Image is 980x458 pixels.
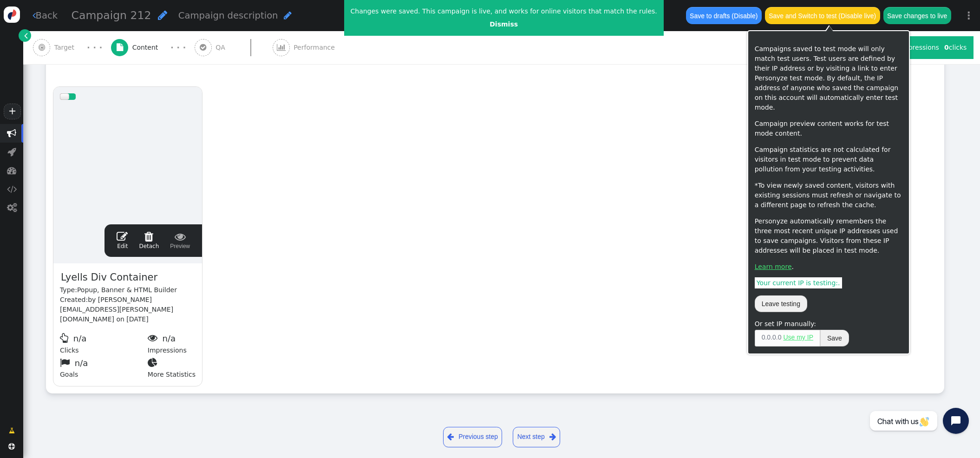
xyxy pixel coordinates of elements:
[33,31,111,64] a:  Target · · ·
[755,145,902,174] p: Campaign statistics are not calculated for visitors in test mode to prevent data pollution from y...
[755,262,902,272] p: .
[895,44,939,51] span: impressions
[170,231,190,250] span: Preview
[77,286,177,294] span: Popup, Banner & HTML Builder
[72,9,151,22] span: Campaign 212
[9,426,15,436] span: 
[139,231,159,249] span: Detach
[7,147,16,157] span: 
[772,334,776,341] span: 0
[60,296,173,323] span: by [PERSON_NAME][EMAIL_ADDRESS][PERSON_NAME][DOMAIN_NAME] on [DATE]
[765,7,880,24] button: Save and Switch to test (Disable live)
[117,44,123,51] span: 
[87,41,102,54] div: · · ·
[148,333,160,343] span: 
[148,355,196,380] div: More Statistics
[767,334,771,341] span: 0
[783,334,813,341] a: Use my IP
[944,44,967,51] span: clicks
[19,29,31,42] a: 
[944,44,949,51] b: 0
[132,43,162,52] span: Content
[778,334,782,341] span: 0
[4,7,20,23] img: logo-icon.svg
[163,334,176,343] span: n/a
[820,330,849,347] button: Save
[284,11,292,20] span: 
[294,43,339,52] span: Performance
[958,2,980,29] a: ⋮
[139,231,159,250] a: Detach
[60,270,158,286] span: Lyells Div Container
[686,7,762,24] button: Save to drafts (Disable)
[513,427,560,447] a: Next step
[216,43,229,52] span: QA
[33,9,58,22] a: Back
[549,431,556,443] span: 
[60,331,148,355] div: Clicks
[7,184,17,194] span: 
[178,10,278,21] span: Campaign description
[200,44,206,51] span: 
[755,181,902,210] p: *To view newly saved content, visitors with existing sessions must refresh or navigate to a diffe...
[277,44,286,51] span: 
[7,129,16,138] span: 
[170,231,190,250] a: Preview
[755,319,902,329] div: Or set IP manually:
[755,216,902,255] p: Personyze automatically remembers the three most recent unique IP addresses used to save campaign...
[148,358,160,367] span: 
[755,263,792,270] a: Learn more
[33,11,36,20] span: 
[139,231,159,242] span: 
[117,231,128,242] span: 
[73,334,87,343] span: n/a
[755,119,902,138] p: Campaign preview content works for test mode content.
[755,330,820,347] span: . . .
[60,355,148,380] div: Goals
[755,44,902,112] p: Campaigns saved to test mode will only match test users. Test users are defined by their IP addre...
[148,331,196,355] div: Impressions
[7,203,17,212] span: 
[7,166,16,175] span: 
[883,7,951,24] button: Save changes to live
[39,44,45,51] span: 
[24,31,28,40] span: 
[755,295,807,312] button: Leave testing
[443,427,503,447] a: Previous step
[755,277,842,288] span: Your current IP is testing: .
[273,31,356,64] a:  Performance
[447,431,454,443] span: 
[60,358,72,367] span: 
[170,41,186,54] div: · · ·
[762,334,765,341] span: 0
[117,231,128,250] a: Edit
[54,43,78,52] span: Target
[158,10,167,20] span: 
[75,358,88,368] span: n/a
[60,333,71,343] span: 
[60,295,196,324] div: Created:
[195,31,273,64] a:  QA
[60,285,196,295] div: Type:
[170,231,190,242] span: 
[2,422,21,439] a: 
[4,104,20,119] a: +
[490,20,518,28] a: Dismiss
[8,443,15,450] span: 
[111,31,195,64] a:  Content · · ·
